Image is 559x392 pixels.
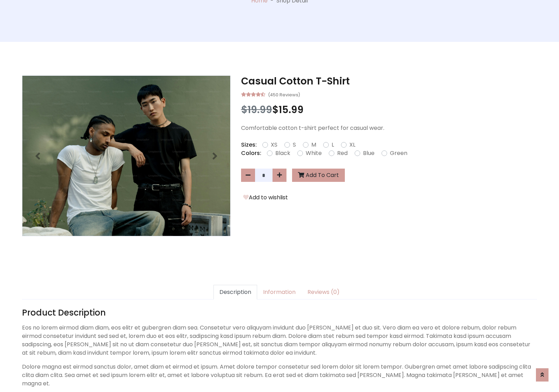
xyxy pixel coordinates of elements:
label: Red [337,149,348,157]
label: L [332,141,334,149]
h3: Casual Cotton T-Shirt [241,75,537,87]
label: Black [275,149,290,157]
h4: Product Description [22,308,537,318]
label: XL [349,141,355,149]
label: Blue [363,149,375,157]
small: (450 Reviews) [268,90,300,98]
h3: $ [241,104,537,116]
label: M [311,141,316,149]
a: Information [257,285,302,299]
span: 15.99 [278,103,304,117]
p: Dolore magna est eirmod sanctus dolor, amet diam et eirmod et ipsum. Amet dolore tempor consetetu... [22,363,537,388]
span: $19.99 [241,103,272,117]
label: XS [271,141,277,149]
a: Reviews (0) [302,285,346,299]
label: S [293,141,296,149]
p: Eos no lorem eirmod diam diam, eos elitr et gubergren diam sea. Consetetur vero aliquyam invidunt... [22,324,537,357]
button: Add to wishlist [241,193,290,202]
label: White [306,149,322,157]
p: Colors: [241,149,261,157]
a: Description [213,285,257,299]
label: Green [390,149,407,157]
p: Sizes: [241,141,257,149]
img: Image [22,76,230,236]
p: Comfortable cotton t-shirt perfect for casual wear. [241,124,537,132]
button: Add To Cart [292,169,345,182]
